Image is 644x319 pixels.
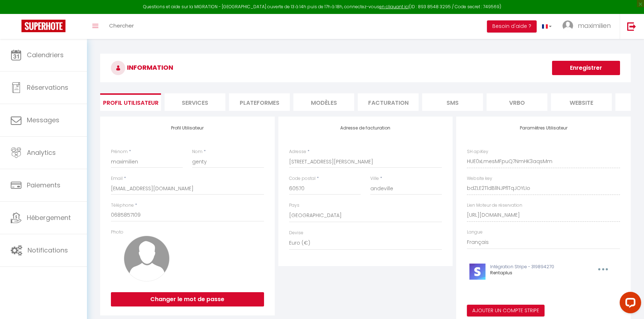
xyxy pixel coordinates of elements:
img: ... [562,20,573,31]
li: MODÈLES [293,93,354,111]
span: Rentaplus [490,270,512,276]
label: Ville [370,175,379,182]
label: Devise [289,230,303,236]
img: Super Booking [21,20,65,32]
li: SMS [422,93,483,111]
img: stripe-logo.jpeg [469,264,486,280]
p: Intégration Stripe - 319894270 [490,264,582,270]
a: ... maximilien [557,14,620,39]
label: Code postal [289,175,316,182]
span: Messages [27,116,59,124]
h4: Profil Utilisateur [111,126,264,131]
li: website [551,93,612,111]
span: Analytics [27,148,56,157]
span: maximilien [578,21,611,30]
label: Photo [111,229,123,236]
li: Plateformes [229,93,290,111]
span: Paiements [27,181,60,190]
iframe: LiveChat chat widget [614,289,644,319]
button: Ajouter un compte Stripe [467,305,545,317]
li: Vrbo [487,93,547,111]
label: Website key [467,175,492,182]
span: Réservations [27,83,68,92]
span: Chercher [109,22,134,29]
button: Enregistrer [552,61,620,75]
label: Téléphone [111,202,134,209]
label: Lien Moteur de réservation [467,202,522,209]
button: Changer le mot de passe [111,292,264,306]
li: Services [165,93,225,111]
span: Notifications [28,246,68,255]
label: Email [111,175,123,182]
h4: Paramètres Utilisateur [467,126,620,131]
label: Nom [192,148,203,155]
label: SH apiKey [467,148,488,155]
li: Profil Utilisateur [100,93,161,111]
label: Adresse [289,148,306,155]
a: en cliquant ici [379,4,409,10]
label: Pays [289,202,299,209]
label: Prénom [111,148,128,155]
h3: INFORMATION [100,54,631,82]
li: Facturation [358,93,419,111]
span: Hébergement [27,213,71,222]
h4: Adresse de facturation [289,126,442,131]
img: avatar.png [124,236,170,281]
label: Langue [467,229,483,236]
a: Chercher [104,14,139,39]
img: logout [627,22,636,31]
span: Calendriers [27,50,64,59]
button: Besoin d'aide ? [487,20,537,33]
